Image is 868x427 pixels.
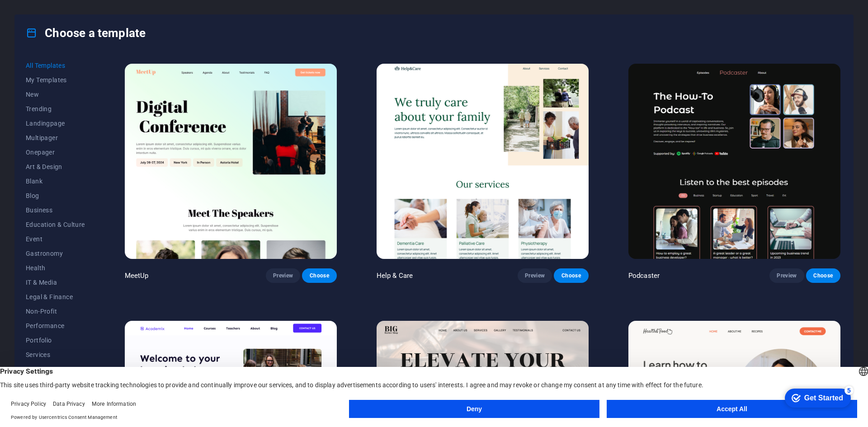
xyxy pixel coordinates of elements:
button: Choose [806,268,840,283]
span: Portfolio [26,337,85,344]
span: Multipager [26,134,85,141]
span: Preview [525,272,545,279]
span: Blank [26,178,85,185]
button: Services [26,347,85,362]
button: Preview [266,268,300,283]
span: Services [26,351,85,358]
span: Health [26,264,85,272]
span: Choose [309,272,329,279]
button: Onepager [26,145,85,160]
p: MeetUp [125,271,149,280]
span: Business [26,206,85,214]
span: IT & Media [26,279,85,286]
button: Multipager [26,131,85,145]
div: Get Started 5 items remaining, 0% complete [7,5,73,23]
span: New [26,91,85,98]
h4: Choose a template [26,26,146,40]
span: Event [26,235,85,243]
button: Business [26,203,85,217]
button: Preview [518,268,552,283]
span: Education & Culture [26,221,85,228]
span: Sports & Beauty [26,366,85,373]
div: Get Started [27,10,66,18]
span: Trending [26,105,85,113]
button: Portfolio [26,333,85,347]
button: Event [26,232,85,246]
button: New [26,87,85,102]
span: My Templates [26,76,85,84]
span: Landingpage [26,120,85,127]
span: Blog [26,192,85,199]
span: Legal & Finance [26,293,85,300]
button: Trending [26,102,85,116]
button: Preview [769,268,804,283]
button: Gastronomy [26,246,85,261]
button: Blog [26,188,85,203]
button: Choose [302,268,336,283]
button: Blank [26,174,85,188]
span: Choose [813,272,833,279]
button: Education & Culture [26,217,85,232]
button: Landingpage [26,116,85,131]
div: 5 [67,2,76,11]
p: Help & Care [377,271,413,280]
span: Choose [561,272,581,279]
img: MeetUp [125,64,337,259]
span: Onepager [26,149,85,156]
span: Preview [273,272,293,279]
span: All Templates [26,62,85,69]
span: Art & Design [26,163,85,170]
span: Performance [26,322,85,329]
span: Gastronomy [26,250,85,257]
button: Performance [26,319,85,333]
span: Preview [777,272,797,279]
img: Podcaster [628,64,840,259]
button: Art & Design [26,160,85,174]
button: My Templates [26,73,85,87]
button: All Templates [26,58,85,73]
button: IT & Media [26,275,85,290]
p: Podcaster [628,271,660,280]
span: Non-Profit [26,308,85,315]
button: Legal & Finance [26,290,85,304]
button: Sports & Beauty [26,362,85,376]
button: Choose [554,268,588,283]
button: Non-Profit [26,304,85,319]
button: Health [26,261,85,275]
img: Help & Care [377,64,589,259]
